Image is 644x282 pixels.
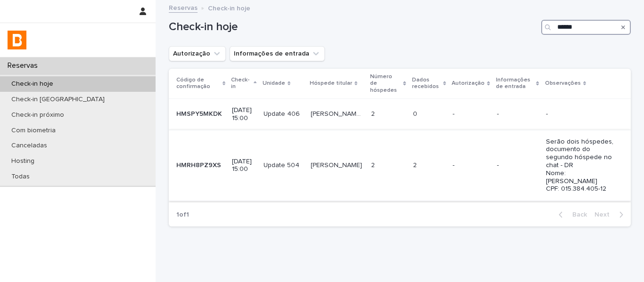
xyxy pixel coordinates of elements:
[176,160,223,169] p: HMRH8PZ9XS
[4,173,37,181] p: Todas
[412,75,441,92] p: Dados recebidos
[551,210,591,219] button: Back
[169,130,631,201] tr: HMRH8PZ9XSHMRH8PZ9XS [DATE] 15:00Update 504Update 504 [PERSON_NAME][PERSON_NAME] 22 22 --Serão do...
[413,160,419,169] p: 2
[4,157,42,165] p: Hosting
[8,31,26,49] img: zVaNuJHRTjyIjT5M9Xd5
[497,161,538,169] p: -
[371,160,377,169] p: 2
[545,78,581,89] p: Observações
[4,111,72,119] p: Check-in próximo
[546,110,616,118] p: -
[4,142,55,150] p: Canceladas
[4,80,61,88] p: Check-in hoje
[263,78,285,89] p: Unidade
[453,110,489,118] p: -
[594,211,615,218] span: Next
[496,75,534,92] p: Informações de entrada
[230,46,325,61] button: Informações de entrada
[4,96,112,104] p: Check-in [GEOGRAPHIC_DATA]
[413,108,419,118] p: 0
[546,138,616,193] p: Serão dois hóspedes, documento do segundo hóspede no chat - DR Nome: [PERSON_NAME] CPF: 015.384.4...
[169,203,197,226] p: 1 of 1
[232,106,256,122] p: [DATE] 15:00
[169,2,198,13] a: Reservas
[311,160,364,169] p: [PERSON_NAME]
[169,20,537,34] h1: Check-in hoje
[264,108,302,118] p: Update 406
[311,108,366,118] p: Celso Jose Ultra
[591,210,631,219] button: Next
[4,61,45,70] p: Reservas
[453,161,489,169] p: -
[169,46,226,61] button: Autorização
[497,110,538,118] p: -
[371,108,377,118] p: 2
[567,211,587,218] span: Back
[169,98,631,130] tr: HMSPY5MKDKHMSPY5MKDK [DATE] 15:00Update 406Update 406 [PERSON_NAME] Ultra[PERSON_NAME] Ultra 22 0...
[176,75,220,92] p: Código de confirmação
[370,72,401,96] p: Número de hóspedes
[176,108,224,118] p: HMSPY5MKDK
[310,78,352,89] p: Hóspede titular
[264,160,301,169] p: Update 504
[208,2,250,13] p: Check-in hoje
[452,78,485,89] p: Autorização
[541,20,631,35] input: Search
[231,75,251,92] p: Check-in
[232,158,256,174] p: [DATE] 15:00
[4,127,63,135] p: Com biometria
